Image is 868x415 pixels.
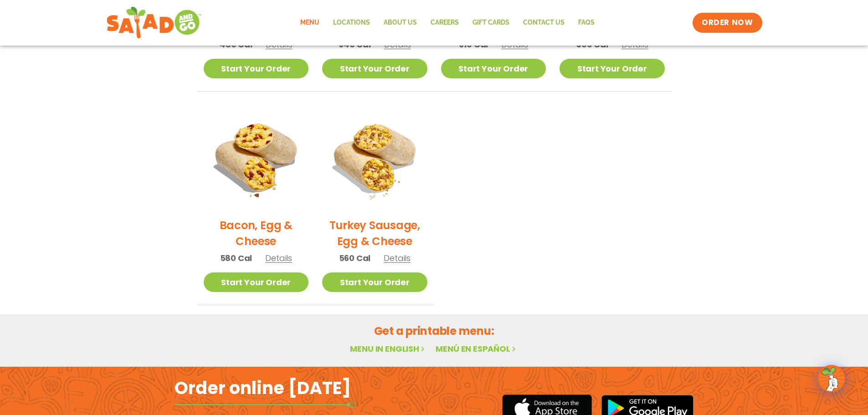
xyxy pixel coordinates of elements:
a: Menu [293,12,326,33]
a: Menú en español [436,343,518,354]
a: About Us [377,12,424,33]
span: Details [384,252,411,264]
a: Start Your Order [204,59,309,78]
span: Details [265,252,292,264]
img: Product photo for Turkey Sausage, Egg & Cheese [322,105,427,210]
span: 580 Cal [220,252,252,264]
img: Product photo for Bacon, Egg & Cheese [204,105,309,210]
a: Start Your Order [322,59,427,78]
a: FAQs [571,12,601,33]
a: Start Your Order [441,59,546,78]
h2: Get a printable menu: [197,323,672,339]
img: wpChatIcon [819,366,844,391]
a: Start Your Order [322,272,427,292]
nav: Menu [293,12,601,33]
span: Details [266,39,293,50]
a: Locations [326,12,377,33]
a: GIFT CARDS [466,12,516,33]
img: fork [175,402,357,407]
a: Start Your Order [204,272,309,292]
a: Menu in English [350,343,426,354]
span: 560 Cal [339,252,371,264]
h2: Bacon, Egg & Cheese [204,217,309,249]
img: new-SAG-logo-768×292 [106,5,202,41]
h2: Turkey Sausage, Egg & Cheese [322,217,427,249]
a: Careers [424,12,466,33]
a: Contact Us [516,12,571,33]
span: Details [621,39,648,50]
a: ORDER NOW [693,13,762,33]
h2: Order online [DATE] [175,377,351,399]
span: Details [501,39,528,50]
a: Start Your Order [560,59,665,78]
span: ORDER NOW [702,17,753,28]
